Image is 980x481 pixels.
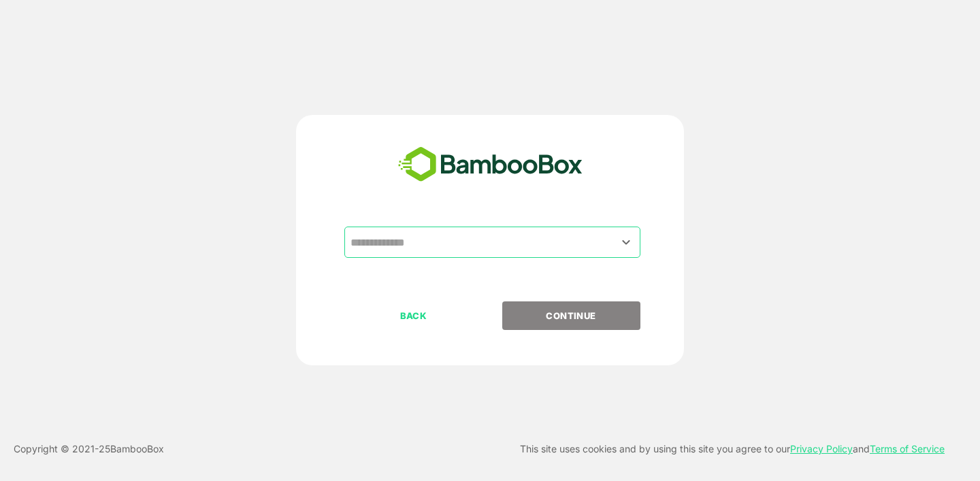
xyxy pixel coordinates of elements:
button: CONTINUE [502,301,640,330]
p: This site uses cookies and by using this site you agree to our and [520,441,945,457]
p: Copyright © 2021- 25 BambooBox [14,441,164,457]
a: Privacy Policy [790,443,853,454]
p: CONTINUE [503,308,639,323]
p: BACK [346,308,482,323]
img: bamboobox [391,142,590,187]
button: BACK [344,301,483,330]
button: Open [617,233,636,251]
a: Terms of Service [870,443,945,454]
